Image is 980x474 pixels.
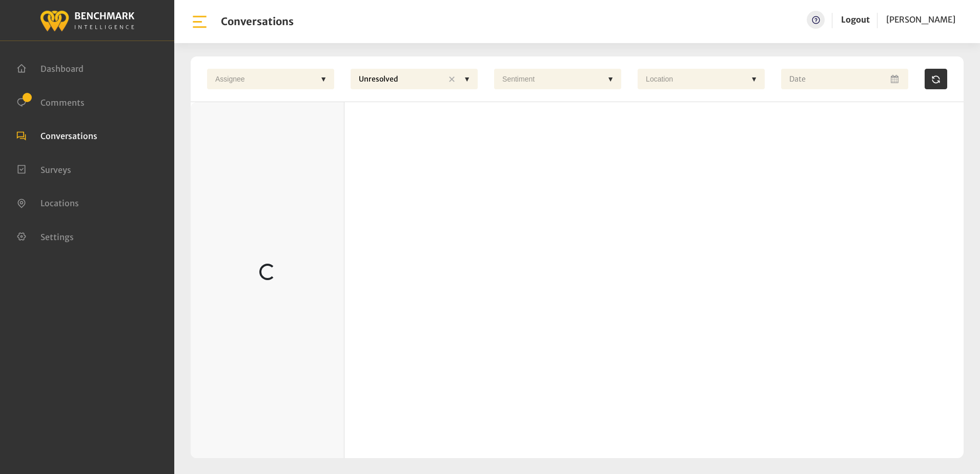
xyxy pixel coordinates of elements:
[746,69,762,89] div: ▼
[191,13,209,31] img: bar
[40,231,74,242] span: Settings
[444,69,459,90] div: ✕
[886,11,955,29] a: [PERSON_NAME]
[40,198,79,208] span: Locations
[39,8,135,33] img: benchmark
[40,64,84,74] span: Dashboard
[16,96,85,107] a: Comments
[316,69,331,89] div: ▼
[40,131,97,141] span: Conversations
[781,69,908,89] input: Date range input field
[603,69,618,89] div: ▼
[16,197,79,207] a: Locations
[841,14,870,25] a: Logout
[497,69,603,89] div: Sentiment
[210,69,316,89] div: Assignee
[354,69,444,90] div: Unresolved
[16,63,84,73] a: Dashboard
[16,231,74,241] a: Settings
[16,130,97,140] a: Conversations
[841,11,870,29] a: Logout
[641,69,746,89] div: Location
[886,14,955,25] span: [PERSON_NAME]
[16,164,71,174] a: Surveys
[40,164,71,174] span: Surveys
[40,97,85,107] span: Comments
[221,15,294,28] h1: Conversations
[459,69,475,89] div: ▼
[889,69,902,89] button: Open Calendar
